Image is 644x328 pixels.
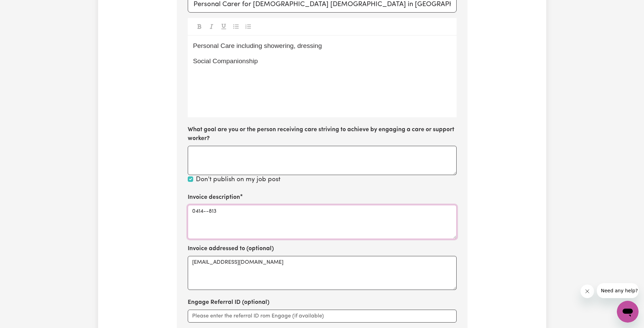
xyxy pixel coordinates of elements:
textarea: [EMAIL_ADDRESS][DOMAIN_NAME] [188,256,457,290]
label: Invoice addressed to (optional) [188,244,274,253]
input: Please enter the referral ID rom Engage (if available) [188,310,457,323]
button: Toggle undefined [219,22,228,31]
label: Invoice description [188,193,240,202]
span: Personal Care including showering, dressing [193,42,322,49]
iframe: Message from company [597,283,639,298]
span: Social Companionship [193,57,258,65]
button: Toggle undefined [243,22,253,31]
iframe: Close message [581,284,594,298]
label: Engage Referral ID (optional) [188,298,270,307]
label: Don't publish on my job post [196,175,280,185]
iframe: Button to launch messaging window [617,301,639,323]
button: Toggle undefined [195,22,204,31]
label: What goal are you or the person receiving care striving to achieve by engaging a care or support ... [188,125,457,143]
button: Toggle undefined [231,22,241,31]
textarea: 0414--813 [188,205,457,239]
button: Toggle undefined [207,22,216,31]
